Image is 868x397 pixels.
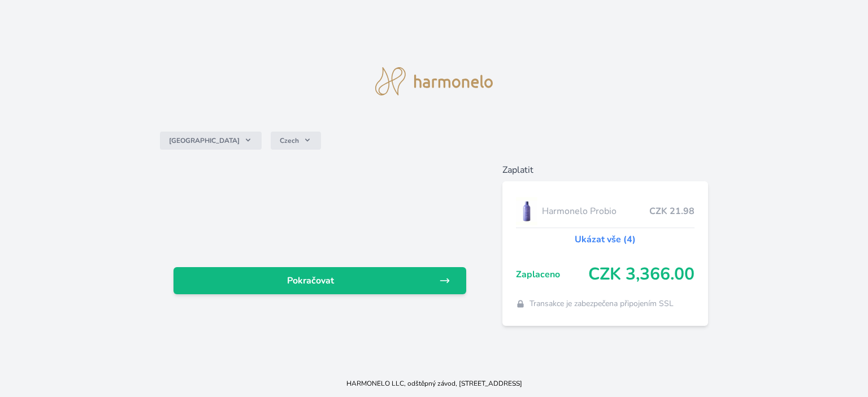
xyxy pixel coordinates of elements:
a: Ukázat vše (4) [575,233,636,246]
span: [GEOGRAPHIC_DATA] [169,136,240,145]
img: logo.svg [375,67,493,95]
button: [GEOGRAPHIC_DATA] [160,132,262,150]
span: Pokračovat [183,274,439,287]
h6: Zaplatit [502,163,708,177]
img: CLEAN_PROBIO_se_stinem_x-lo.jpg [516,197,537,225]
span: Harmonelo Probio [542,204,649,218]
a: Pokračovat [173,267,466,294]
span: CZK 3,366.00 [588,264,695,285]
span: Czech [280,136,299,145]
span: CZK 21.98 [649,204,695,218]
button: Czech [271,132,321,150]
span: Zaplaceno [516,268,588,281]
span: Transakce je zabezpečena připojením SSL [530,298,674,309]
